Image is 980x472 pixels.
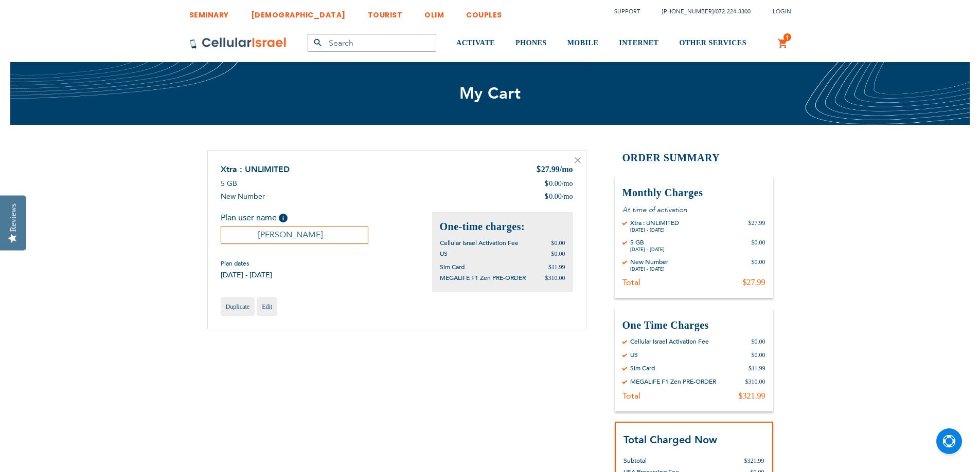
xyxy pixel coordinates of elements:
span: /mo [562,179,573,189]
a: INTERNET [619,24,658,63]
div: [DATE] - [DATE] [630,247,665,253]
span: Cellular Israel Activation Fee [440,239,519,247]
span: New Number [221,192,265,201]
a: TOURIST [368,3,403,22]
div: 0.00 [544,192,573,202]
span: 5 GB [221,179,237,188]
a: SEMINARY [189,3,229,22]
a: ACTIVATE [456,24,495,63]
div: $0.00 [752,258,765,272]
a: Xtra : UNLIMITED [221,164,290,175]
img: Cellular Israel Logo [189,37,287,49]
a: COUPLES [466,3,502,22]
span: INTERNET [619,39,658,47]
strong: Total Charged Now [623,433,717,447]
a: 072-224-3300 [716,8,751,15]
span: $0.00 [551,250,565,257]
span: PHONES [515,39,547,47]
span: $321.99 [744,457,764,464]
div: Total [622,277,640,288]
li: / [652,4,751,19]
span: Sim Card [440,263,465,271]
span: Plan user name [221,212,277,223]
span: ACTIVATE [456,39,495,47]
a: OTHER SERVICES [679,24,746,63]
span: OTHER SERVICES [679,39,746,47]
div: 5 GB [630,238,665,247]
span: $310.00 [545,274,565,281]
span: $ [544,192,549,202]
span: US [440,250,448,258]
a: Duplicate [221,297,255,316]
div: Cellular Israel Activation Fee [630,337,709,346]
span: My Cart [459,83,521,104]
a: Edit [257,297,277,316]
span: /mo [562,192,573,202]
span: $0.00 [551,239,565,247]
p: At time of activation [622,205,765,215]
div: US [630,351,638,359]
div: [DATE] - [DATE] [630,266,668,272]
input: Search [308,34,436,52]
a: PHONES [515,24,547,63]
span: Plan dates [221,259,272,268]
span: $ [544,179,549,189]
span: MEGALIFE F1 Zen PRE-ORDER [440,274,526,282]
div: $11.99 [749,364,765,372]
div: $27.99 [749,219,765,233]
div: $0.00 [752,337,765,346]
div: New Number [630,258,668,266]
div: MEGALIFE F1 Zen PRE-ORDER [630,377,716,386]
span: [DATE] - [DATE] [221,270,272,280]
div: Total [622,391,640,401]
div: 0.00 [544,179,573,189]
a: OLIM [424,3,444,22]
h3: One Time Charges [622,318,765,332]
div: Reviews [9,203,18,232]
a: 1 [777,37,789,50]
h3: Monthly Charges [622,186,765,200]
span: 1 [786,33,789,42]
div: $310.00 [745,377,765,386]
div: $321.99 [739,391,765,401]
div: $27.99 [743,277,765,288]
a: [PHONE_NUMBER] [662,8,714,15]
span: Login [773,8,791,15]
span: Duplicate [226,303,250,310]
span: Help [279,214,288,222]
span: $11.99 [548,263,565,271]
span: $ [536,164,541,176]
div: [DATE] - [DATE] [630,227,679,233]
span: MOBILE [567,39,599,47]
div: 27.99 [536,164,573,176]
div: $0.00 [752,238,765,253]
a: MOBILE [567,24,599,63]
h2: Order Summary [615,150,773,165]
h2: One-time charges: [440,220,565,234]
div: Sim Card [630,364,655,372]
div: $0.00 [752,351,765,359]
div: Xtra : UNLIMITED [630,219,679,227]
a: [DEMOGRAPHIC_DATA] [251,3,346,22]
a: Support [614,8,640,15]
span: /mo [560,165,573,174]
th: Subtotal [623,447,711,466]
span: Edit [262,303,272,310]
